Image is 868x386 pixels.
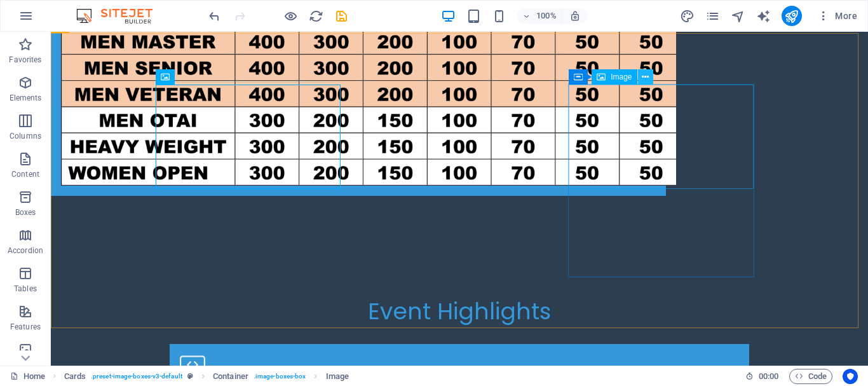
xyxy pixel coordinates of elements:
h6: Session time [745,369,779,384]
span: Image [611,73,632,81]
span: Click to select. Double-click to edit [326,369,349,384]
p: Columns [10,131,41,141]
p: Boxes [15,207,36,217]
p: Features [10,322,41,332]
span: : [768,371,770,381]
button: navigator [731,8,746,24]
p: Elements [10,93,42,103]
i: This element is a customizable preset [187,373,193,380]
i: Publish [784,9,799,24]
i: Save (Ctrl+S) [334,9,349,24]
a: Click to cancel selection. Double-click to open Pages [10,369,45,384]
i: Undo: Change image (Ctrl+Z) [207,9,222,24]
span: 00 00 [759,369,778,384]
span: More [817,10,857,22]
button: publish [782,6,802,26]
span: Click to select. Double-click to edit [64,369,86,384]
p: Tables [14,284,37,294]
button: Click here to leave preview mode and continue editing [283,8,298,24]
span: . preset-image-boxes-v3-default [91,369,182,384]
p: Accordion [8,245,43,256]
p: Favorites [9,55,41,65]
button: More [812,6,862,26]
span: . image-boxes-box [254,369,306,384]
h6: 100% [536,8,557,24]
button: 100% [517,8,562,24]
button: undo [207,8,222,24]
button: reload [308,8,323,24]
button: text_generator [756,8,771,24]
button: pages [705,8,721,24]
i: Reload page [309,9,323,24]
button: Code [789,369,832,384]
nav: breadcrumb [64,369,349,384]
button: save [334,8,349,24]
button: Usercentrics [843,369,858,384]
span: Click to select. Double-click to edit [213,369,248,384]
img: Editor Logo [73,8,168,24]
i: Design (Ctrl+Alt+Y) [680,9,695,24]
button: design [680,8,695,24]
span: Code [795,369,827,384]
i: Pages (Ctrl+Alt+S) [705,9,720,24]
i: Navigator [731,9,745,24]
i: AI Writer [756,9,771,24]
p: Content [11,169,39,179]
i: On resize automatically adjust zoom level to fit chosen device. [569,10,581,22]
